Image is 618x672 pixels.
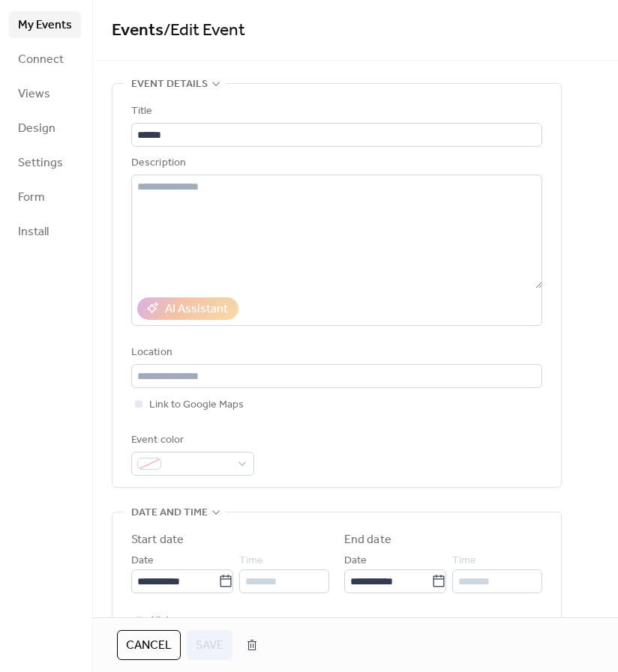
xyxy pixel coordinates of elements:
span: Form [18,189,45,207]
span: Time [452,552,476,570]
a: Install [9,218,81,245]
span: Date [131,552,154,570]
div: Event color [131,432,251,449]
span: Views [18,85,50,103]
span: Settings [18,154,63,172]
a: My Events [9,11,81,38]
div: Location [131,344,539,362]
div: Title [131,103,539,121]
span: Date and time [131,504,208,522]
span: Time [239,552,263,570]
a: Views [9,80,81,107]
a: Connect [9,46,81,73]
span: Install [18,223,49,241]
span: My Events [18,16,72,34]
div: Description [131,154,539,172]
span: All day [149,612,179,630]
span: Design [18,120,55,138]
span: Cancel [126,637,172,655]
a: Events [112,14,163,47]
span: Event details [131,76,208,94]
a: Settings [9,149,81,176]
span: Connect [18,51,64,69]
button: Cancel [117,630,181,660]
div: Start date [131,531,184,549]
a: Design [9,115,81,142]
a: Form [9,184,81,211]
span: Date [344,552,367,570]
span: / Edit Event [163,14,245,47]
div: End date [344,531,391,549]
span: Link to Google Maps [149,396,244,414]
